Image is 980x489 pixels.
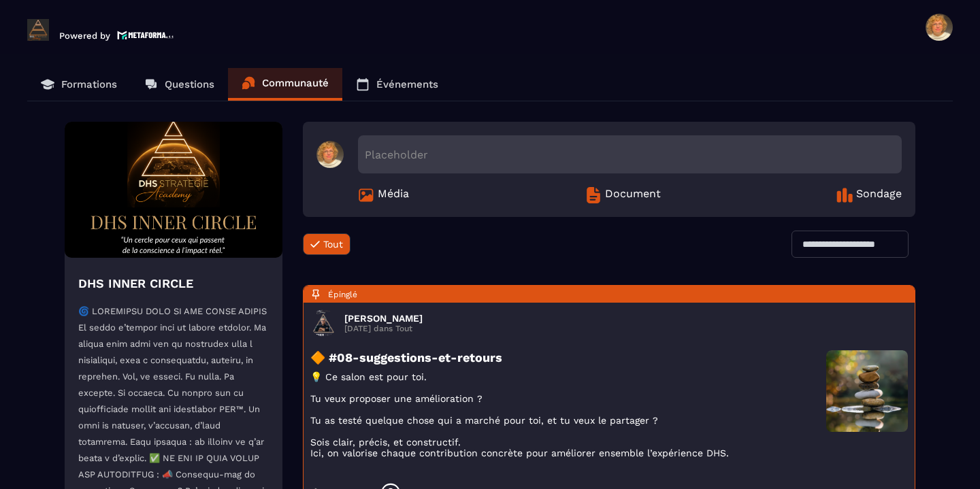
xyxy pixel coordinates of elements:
a: Événements [342,68,452,101]
img: Community background [65,122,282,258]
p: Communauté [262,77,329,89]
span: Tout [323,239,343,250]
img: user photo [826,350,908,432]
div: Placeholder [358,135,902,173]
a: Formations [27,68,131,101]
span: Document [605,187,661,203]
h4: DHS INNER CIRCLE [78,274,269,293]
a: Questions [131,68,228,101]
span: Sondage [856,187,902,203]
img: logo-branding [27,19,49,41]
h3: [PERSON_NAME] [344,313,423,324]
span: Média [378,187,409,203]
a: Communauté [228,68,342,101]
h3: 🔶 #08-suggestions-et-retours [310,350,819,365]
span: Épinglé [328,290,357,299]
p: Questions [165,78,214,90]
p: [DATE] dans Tout [344,324,423,333]
img: logo [117,29,174,41]
p: Powered by [59,31,110,41]
p: Événements [376,78,438,90]
p: Formations [61,78,117,90]
p: 💡 Ce salon est pour toi. Tu veux proposer une amélioration ? Tu as testé quelque chose qui a marc... [310,371,819,458]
